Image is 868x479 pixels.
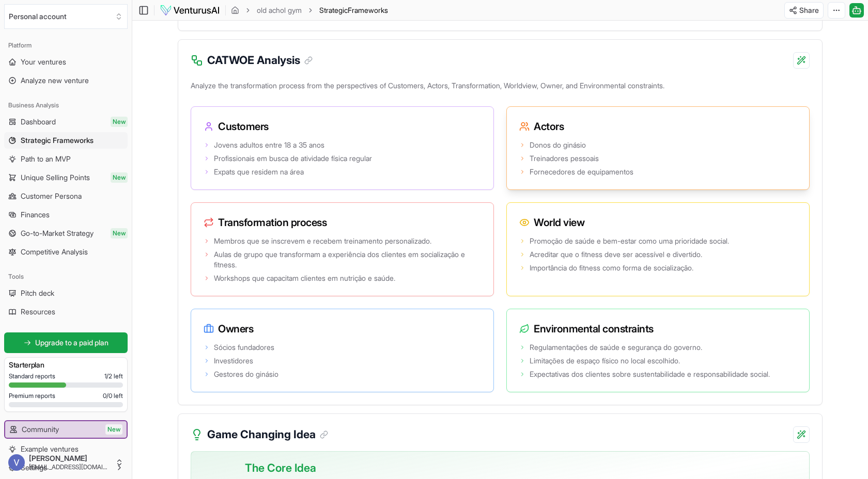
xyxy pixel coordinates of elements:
[348,6,388,14] span: Frameworks
[35,338,109,348] span: Upgrade to a paid plan
[530,236,729,246] span: Promoção de saúde e bem-estar como uma prioridade social.
[21,210,50,220] span: Finances
[9,360,123,370] h3: Starter plan
[111,172,128,183] span: New
[530,263,693,273] span: Importância do fitness como forma de socialização.
[4,225,128,242] a: Go-to-Market StrategyNew
[4,54,128,70] a: Your ventures
[214,140,324,150] span: Jovens adultos entre 18 a 35 anos
[214,167,304,177] span: Expats que residem na área
[21,57,66,67] span: Your ventures
[111,228,128,238] span: New
[21,172,90,183] span: Unique Selling Points
[4,441,128,457] a: Example ventures
[4,114,128,130] a: DashboardNew
[4,450,128,475] button: [PERSON_NAME][EMAIL_ADDRESS][DOMAIN_NAME]
[214,153,372,164] span: Profissionais em busca de atividade física regular
[530,249,702,260] span: Acreditar que o fitness deve ser acessível e divertido.
[160,4,220,17] img: logo
[4,72,128,89] a: Analyze new venture
[21,135,94,146] span: Strategic Frameworks
[519,322,797,336] h3: Environmental constraints
[191,78,810,97] p: Analyze the transformation process from the perspectives of Customers, Actors, Transformation, Wo...
[530,356,680,366] span: Limitações de espaço físico no local escolhido.
[4,285,128,301] a: Pitch deck
[799,5,819,15] span: Share
[9,372,55,380] span: Standard reports
[204,119,481,134] h3: Customers
[4,206,128,223] a: Finances
[105,424,122,435] span: New
[21,228,94,238] span: Go-to-Market Strategy
[9,392,55,400] span: Premium reports
[4,169,128,186] a: Unique Selling PointsNew
[8,454,25,471] img: ACg8ocKI7wUJZgruxaGey9Sp1s0R9lOUEWaeNfgXuSgtkxM6YTQHzg=s96-c
[530,369,770,379] span: Expectativas dos clientes sobre sustentabilidade e responsabilidade social.
[21,154,71,164] span: Path to an MVP
[21,444,79,454] span: Example ventures
[21,247,88,257] span: Competitive Analysis
[21,307,55,317] span: Resources
[257,5,302,15] a: old achol gym
[29,463,111,471] span: [EMAIL_ADDRESS][DOMAIN_NAME]
[214,342,274,353] span: Sócios fundadores
[204,322,481,336] h3: Owners
[4,244,128,260] a: Competitive Analysis
[214,369,278,379] span: Gestores do ginásio
[530,342,702,353] span: Regulamentações de saúde e segurança do governo.
[530,167,633,177] span: Fornecedores de equipamentos
[207,426,328,443] h3: Game Changing Idea
[530,140,586,150] span: Donos do ginásio
[21,191,82,201] span: Customer Persona
[21,75,89,86] span: Analyze new venture
[204,215,481,230] h3: Transformation process
[519,215,797,230] h3: World view
[5,421,127,438] a: CommunityNew
[4,4,128,29] button: Select an organization
[4,332,128,353] a: Upgrade to a paid plan
[231,5,388,15] nav: breadcrumb
[104,372,123,380] span: 1 / 2 left
[111,117,128,127] span: New
[519,119,797,134] h3: Actors
[207,52,313,69] h3: CATWOE Analysis
[103,392,123,400] span: 0 / 0 left
[214,356,253,366] span: Investidores
[4,188,128,204] a: Customer Persona
[784,2,824,19] button: Share
[4,268,128,285] div: Tools
[214,273,395,283] span: Workshops que capacitam clientes em nutrição e saúde.
[4,97,128,114] div: Business Analysis
[21,117,56,127] span: Dashboard
[22,424,59,435] span: Community
[214,249,481,270] span: Aulas de grupo que transformam a experiência dos clientes em socialização e fitness.
[29,454,111,463] span: [PERSON_NAME]
[530,153,599,164] span: Treinadores pessoais
[21,288,54,298] span: Pitch deck
[4,151,128,167] a: Path to an MVP
[214,236,431,246] span: Membros que se inscrevem e recebem treinamento personalizado.
[245,460,316,476] span: The Core Idea
[4,37,128,54] div: Platform
[319,5,388,15] span: StrategicFrameworks
[4,304,128,320] a: Resources
[4,132,128,149] a: Strategic Frameworks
